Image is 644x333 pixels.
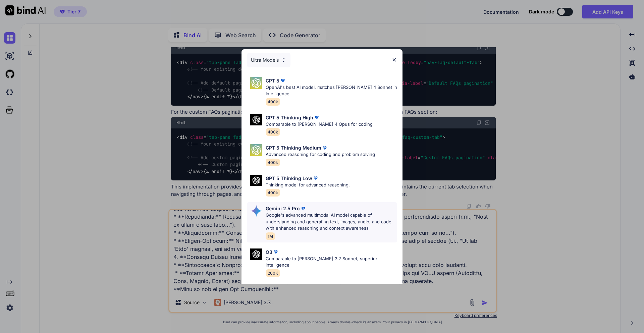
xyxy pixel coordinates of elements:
[266,151,375,158] p: Advanced reasoning for coding and problem solving
[266,182,350,188] p: Thinking model for advanced reasoning.
[250,175,262,186] img: Pick Models
[266,232,275,240] span: 1M
[312,175,319,181] img: premium
[272,248,279,255] img: premium
[266,175,312,182] p: GPT 5 Thinking Low
[266,212,397,232] p: Google's advanced multimodal AI model capable of understanding and generating text, images, audio...
[266,248,272,256] p: O3
[266,98,280,106] span: 400k
[266,144,321,151] p: GPT 5 Thinking Medium
[250,248,262,260] img: Pick Models
[266,84,397,97] p: OpenAI's best AI model, matches [PERSON_NAME] 4 Sonnet in Intelligence
[250,144,262,156] img: Pick Models
[279,77,286,84] img: premium
[300,205,307,212] img: premium
[266,121,373,128] p: Comparable to [PERSON_NAME] 4 Opus for coding
[250,114,262,126] img: Pick Models
[250,205,262,217] img: Pick Models
[266,189,280,197] span: 400k
[281,57,286,63] img: Pick Models
[266,205,300,212] p: Gemini 2.5 Pro
[266,159,280,166] span: 400k
[266,269,280,277] span: 200K
[321,145,328,151] img: premium
[266,114,313,121] p: GPT 5 Thinking High
[266,77,279,84] p: GPT 5
[266,256,397,269] p: Comparable to [PERSON_NAME] 3.7 Sonnet, superior intelligence
[266,128,280,136] span: 400k
[247,53,290,67] div: Ultra Models
[391,57,397,63] img: close
[313,114,320,121] img: premium
[250,77,262,89] img: Pick Models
